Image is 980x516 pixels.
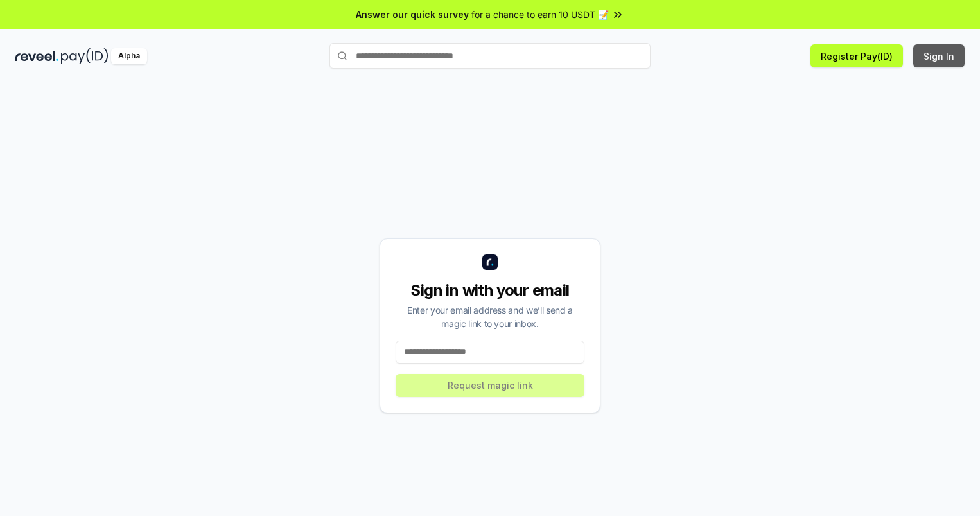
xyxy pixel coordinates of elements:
[356,8,469,21] span: Answer our quick survey
[810,44,903,67] button: Register Pay(ID)
[15,48,58,64] img: reveel_dark
[913,44,965,67] button: Sign In
[396,303,584,330] div: Enter your email address and we’ll send a magic link to your inbox.
[471,8,609,21] span: for a chance to earn 10 USDT 📝
[482,254,498,270] img: logo_small
[61,48,109,64] img: pay_id
[396,280,584,301] div: Sign in with your email
[111,48,147,64] div: Alpha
